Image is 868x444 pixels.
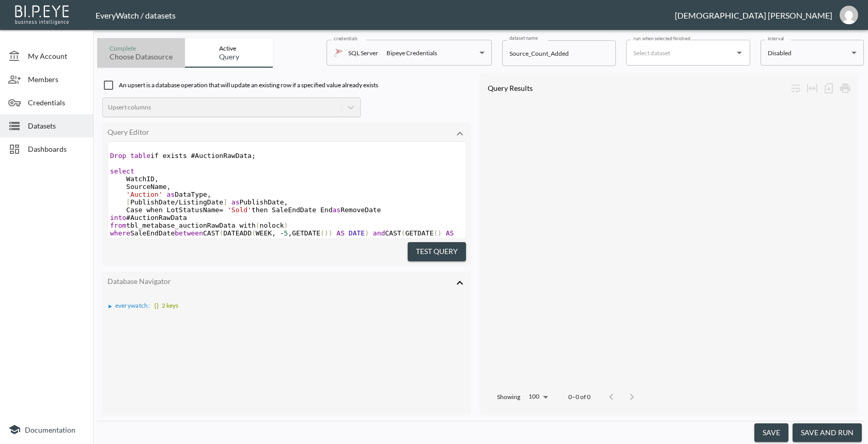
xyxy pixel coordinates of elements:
[252,229,256,237] span: (
[336,229,345,237] span: AS
[633,35,690,42] label: run when selected finished
[227,206,252,214] span: 'Sold'
[126,191,162,198] span: 'Auction'
[284,198,288,206] span: ,
[768,47,847,59] div: Disabled
[488,84,787,92] div: Query Results
[102,73,471,91] div: An upsert is a database operation that will update an existing row if a specified value already e...
[115,302,150,309] span: everywatch :
[820,80,837,97] div: Number of rows selected for download: 0
[497,392,520,401] p: Showing
[107,277,444,286] div: Database Navigator
[386,47,437,59] div: Bipeye Credentials
[25,425,75,434] span: Documentation
[96,10,675,20] div: EveryWatch / datasets
[631,44,730,61] input: Select dataset
[110,152,126,160] span: Drop
[256,221,260,229] span: (
[320,229,332,237] span: ())
[110,198,288,206] span: PublishDate ListingDate PublishDate
[8,423,85,436] a: Documentation
[401,229,406,237] span: (
[110,214,187,221] span: #AuctionRawData
[110,183,171,191] span: SourceName
[167,191,175,198] span: as
[365,229,369,237] span: )
[787,80,804,97] div: Wrap text
[284,221,288,229] span: )
[110,206,381,214] span: Case when LotStatusName then SaleEndDate End RemoveDate
[153,302,178,309] span: 2 keys
[28,97,85,108] span: Credentials
[110,175,159,183] span: WatchID
[252,152,256,160] span: ;
[446,229,454,237] span: AS
[219,44,239,52] div: Active
[109,304,112,309] div: ▶
[28,120,85,131] span: Datasets
[28,74,85,85] span: Members
[675,10,832,20] div: [DEMOGRAPHIC_DATA] [PERSON_NAME]
[110,214,126,221] span: into
[130,152,150,160] span: table
[373,229,385,237] span: and
[231,198,240,206] span: as
[568,392,591,401] p: 0–0 of 0
[110,167,134,175] span: select
[219,206,223,214] span: =
[13,3,72,26] img: bipeye-logo
[840,6,858,24] img: b0851220ef7519462eebfaf84ab7640e
[110,229,458,245] span: SaleEndDate CAST DATEADD WEEK GETDATE CAST GETDATE
[280,229,284,237] span: -
[175,229,203,237] span: between
[110,44,173,52] div: Complete
[284,229,288,237] span: 5
[732,45,747,60] button: Open
[408,242,466,261] button: Test Query
[768,35,784,42] label: interval
[110,52,173,61] div: Choose datasource
[110,237,126,245] span: DATE
[348,47,378,59] p: SQL Server
[219,229,223,237] span: (
[110,152,256,160] span: if exists #AuctionRawData
[223,198,227,206] span: ]
[793,423,862,442] button: save and run
[175,198,179,206] span: /
[334,35,358,42] label: credentials
[334,48,343,57] img: mssql icon
[349,229,365,237] span: DATE
[110,221,288,229] span: tbl_metabase_auctionRawData with nolock
[110,191,211,198] span: DataType
[219,52,239,61] div: Query
[110,229,130,237] span: where
[126,198,130,206] span: [
[154,302,159,309] span: {}
[754,423,788,442] button: save
[433,229,442,237] span: ()
[107,128,444,136] div: Query Editor
[837,80,854,97] div: Print
[333,206,341,214] span: as
[154,175,159,183] span: ,
[524,390,552,403] div: 100
[272,229,276,237] span: ,
[832,3,865,27] button: vishnu@everywatch.com
[28,144,85,154] span: Dashboards
[167,183,171,191] span: ,
[509,35,537,41] label: dataset name
[804,80,820,97] div: Toggle table layout between fixed and auto (default: auto)
[126,237,130,245] span: )
[110,221,126,229] span: from
[28,51,85,61] span: My Account
[207,191,211,198] span: ,
[288,229,292,237] span: ,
